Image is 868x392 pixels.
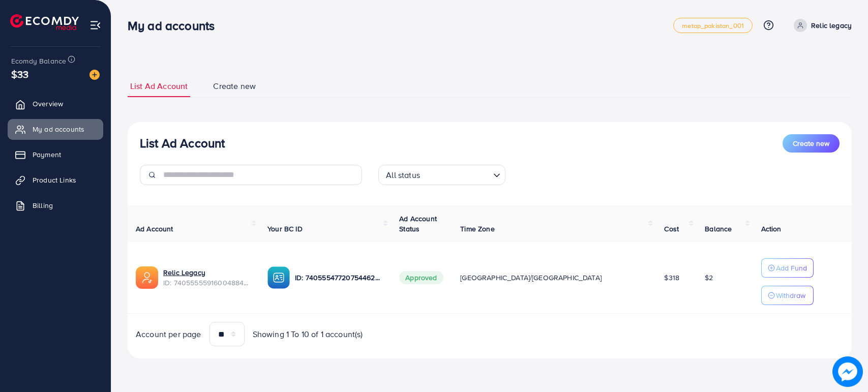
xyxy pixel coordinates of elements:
[664,273,679,283] span: $318
[460,273,602,283] span: [GEOGRAPHIC_DATA]/[GEOGRAPHIC_DATA]
[399,271,443,284] span: Approved
[140,136,225,150] h3: List Ad Account
[705,273,713,283] span: $2
[776,289,805,301] p: Withdraw
[8,94,103,114] a: Overview
[378,165,505,185] div: Search for option
[761,286,814,305] button: Withdraw
[136,266,158,289] img: ic-ads-acc.e4c84228.svg
[384,168,422,183] span: All status
[761,224,782,234] span: Action
[163,267,251,278] a: Relic Legacy
[33,99,63,109] span: Overview
[128,18,223,33] h3: My ad accounts
[136,328,201,340] span: Account per page
[705,224,732,234] span: Balance
[89,19,101,31] img: menu
[10,14,79,30] img: logo
[811,19,852,32] p: Relic legacy
[8,144,103,165] a: Payment
[33,124,84,134] span: My ad accounts
[761,258,814,278] button: Add Fund
[33,149,61,160] span: Payment
[130,80,188,92] span: List Ad Account
[399,214,437,234] span: Ad Account Status
[136,224,173,234] span: Ad Account
[213,80,256,92] span: Create new
[89,70,100,80] img: image
[11,67,28,81] span: $33
[33,175,76,185] span: Product Links
[8,119,103,139] a: My ad accounts
[664,224,679,234] span: Cost
[267,266,290,289] img: ic-ba-acc.ded83a64.svg
[253,328,363,340] span: Showing 1 To 10 of 1 account(s)
[423,166,489,183] input: Search for option
[11,56,66,66] span: Ecomdy Balance
[267,224,303,234] span: Your BC ID
[8,195,103,216] a: Billing
[783,134,840,153] button: Create new
[682,22,744,29] span: metap_pakistan_001
[295,272,383,284] p: ID: 7405554772075446289
[793,138,829,148] span: Create new
[673,18,753,33] a: metap_pakistan_001
[163,278,251,288] span: ID: 7405555591600488449
[776,262,807,274] p: Add Fund
[832,356,863,387] img: image
[8,170,103,190] a: Product Links
[33,200,53,210] span: Billing
[790,19,852,32] a: Relic legacy
[163,267,251,288] div: <span class='underline'>Relic Legacy</span></br>7405555591600488449
[460,224,494,234] span: Time Zone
